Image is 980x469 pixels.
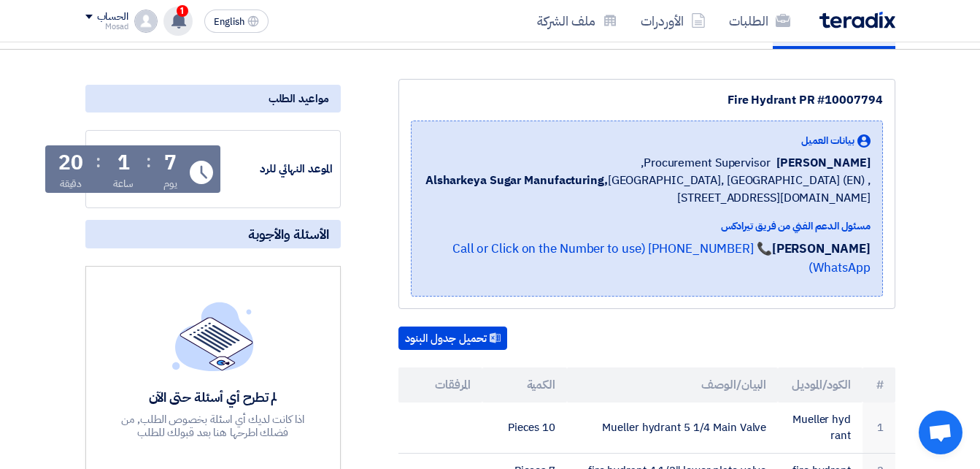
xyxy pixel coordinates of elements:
img: empty_state_list.svg [172,302,254,370]
strong: [PERSON_NAME] [772,240,871,258]
div: : [96,148,101,175]
a: ملف الشركة [525,4,629,38]
div: : [146,148,151,175]
img: profile_test.png [134,9,158,33]
div: دقيقة [60,176,82,191]
a: الأوردرات [629,4,717,38]
div: 20 [58,153,83,173]
a: 📞 [PHONE_NUMBER] (Call or Click on the Number to use WhatsApp) [452,240,871,277]
div: 7 [164,153,177,173]
a: الطلبات [717,4,802,38]
span: بيانات العميل [801,133,854,148]
div: اذا كانت لديك أي اسئلة بخصوص الطلب, من فضلك اطرحها هنا بعد قبولك للطلب [107,413,320,439]
img: Teradix logo [819,12,895,28]
th: الكود/الموديل [778,367,863,403]
span: 1 [177,5,188,17]
td: 10 Pieces [482,403,567,454]
button: تحميل جدول البنود [398,327,507,350]
th: الكمية [482,367,567,403]
span: [GEOGRAPHIC_DATA], [GEOGRAPHIC_DATA] (EN) ,[STREET_ADDRESS][DOMAIN_NAME] [423,172,871,207]
td: Mueller hydrant [778,403,863,454]
div: مسئول الدعم الفني من فريق تيرادكس [423,218,871,234]
div: مواعيد الطلب [85,85,341,113]
b: Alsharkeya Sugar Manufacturing, [425,172,608,189]
td: 1 [863,403,895,454]
div: الموعد النهائي للرد [223,161,333,178]
span: English [214,17,244,27]
td: Mueller hydrant 5 1/4 Main Valve [567,403,778,454]
div: Fire Hydrant PR #10007794 [411,91,883,109]
th: # [863,367,895,403]
div: يوم [163,176,177,191]
div: لم تطرح أي أسئلة حتى الآن [107,389,320,405]
div: ساعة [113,176,134,191]
div: 1 [117,153,130,173]
button: English [204,9,269,33]
span: [PERSON_NAME] [776,154,871,172]
span: الأسئلة والأجوبة [248,226,329,243]
span: Procurement Supervisor, [641,154,771,172]
div: Open chat [919,411,962,454]
th: المرفقات [398,367,483,403]
th: البيان/الوصف [567,367,778,403]
div: الحساب [97,11,128,23]
div: Mosad [85,23,128,31]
